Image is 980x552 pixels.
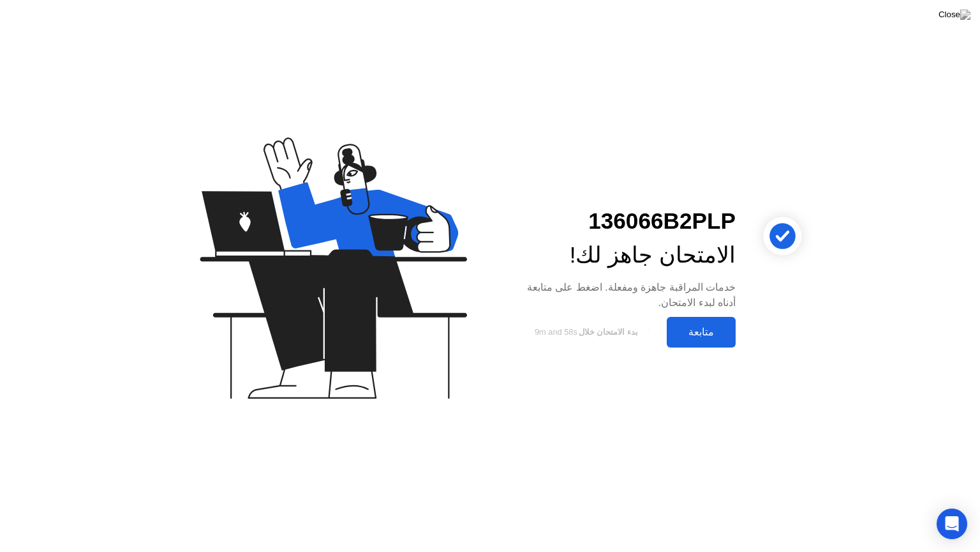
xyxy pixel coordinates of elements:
div: Open Intercom Messenger [937,509,967,539]
div: متابعة [671,326,732,338]
button: بدء الامتحان خلال9m and 58s [510,320,660,344]
button: متابعة [667,317,736,348]
img: Close [939,10,970,20]
div: 136066B2PLP [510,204,736,238]
span: 9m and 58s [535,327,577,337]
div: خدمات المراقبة جاهزة ومفعلة. اضغط على متابعة أدناه لبدء الامتحان. [510,280,736,310]
div: الامتحان جاهز لك! [510,238,736,272]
